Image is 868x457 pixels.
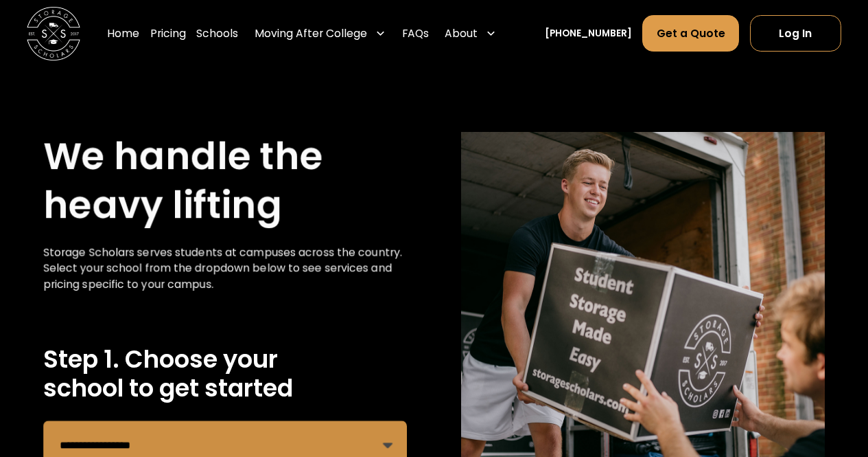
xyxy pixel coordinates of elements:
h2: Step 1. Choose your school to get started [43,345,407,403]
a: Home [107,15,139,53]
div: Moving After College [249,15,391,53]
a: Schools [196,15,238,53]
div: About [439,15,502,53]
div: About [445,25,478,41]
div: Storage Scholars serves students at campuses across the country. Select your school from the drop... [43,245,407,293]
a: FAQs [402,15,429,53]
h1: We handle the heavy lifting [43,132,407,230]
a: Get a Quote [642,15,739,52]
a: home [27,7,80,60]
img: Storage Scholars main logo [27,7,80,60]
a: Log In [750,15,841,52]
div: Moving After College [255,25,367,41]
a: Pricing [150,15,186,53]
a: [PHONE_NUMBER] [545,27,632,41]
